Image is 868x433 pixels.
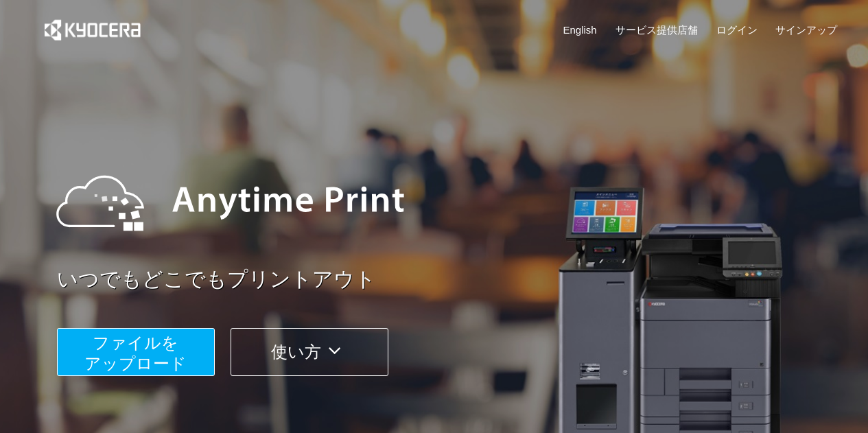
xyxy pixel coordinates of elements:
span: ファイルを ​​アップロード [84,333,187,373]
button: ファイルを​​アップロード [57,328,215,376]
a: サインアップ [775,23,837,37]
button: 使い方 [231,328,388,376]
a: English [563,23,597,37]
a: サービス提供店舗 [615,23,698,37]
a: いつでもどこでもプリントアウト [57,265,846,294]
a: ログイン [716,23,758,37]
